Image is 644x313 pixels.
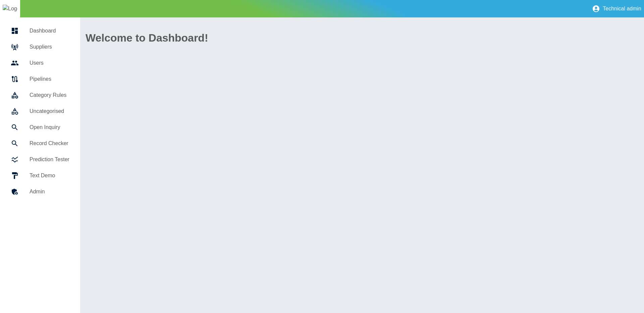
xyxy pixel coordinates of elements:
[30,188,69,196] h5: Admin
[5,184,75,200] a: Admin
[589,2,644,15] button: Technical admin
[3,5,17,13] img: Logo
[5,151,75,168] a: Prediction Tester
[5,119,75,135] a: Open Inquiry
[5,23,75,39] a: Dashboard
[5,39,75,55] a: Suppliers
[5,87,75,103] a: Category Rules
[30,107,69,115] h5: Uncategorised
[30,123,69,131] h5: Open Inquiry
[30,27,69,35] h5: Dashboard
[30,43,69,51] h5: Suppliers
[5,103,75,119] a: Uncategorised
[5,135,75,151] a: Record Checker
[5,55,75,71] a: Users
[5,168,75,184] a: Text Demo
[30,91,69,99] h5: Category Rules
[5,71,75,87] a: Pipelines
[30,155,69,164] h5: Prediction Tester
[86,30,639,46] h1: Welcome to Dashboard!
[30,59,69,67] h5: Users
[30,139,69,147] h5: Record Checker
[30,172,69,180] h5: Text Demo
[603,6,641,12] p: Technical admin
[30,75,69,83] h5: Pipelines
